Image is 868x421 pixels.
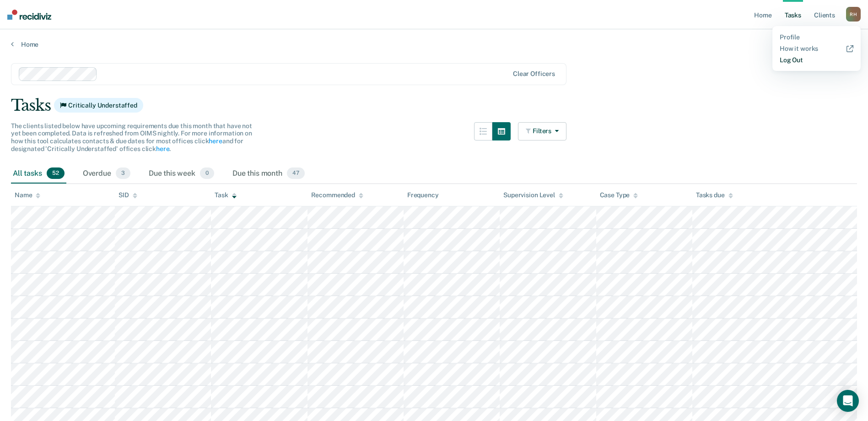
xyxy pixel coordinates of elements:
[837,390,859,412] div: Open Intercom Messenger
[518,122,566,140] button: Filters
[513,70,555,78] div: Clear officers
[311,191,363,199] div: Recommended
[696,191,733,199] div: Tasks due
[156,145,169,152] a: here
[11,122,252,152] span: The clients listed below have upcoming requirements due this month that have not yet been complet...
[81,164,132,184] div: Overdue3
[780,33,853,41] a: Profile
[7,10,51,20] img: Recidiviz
[846,7,861,22] button: RH
[407,191,439,199] div: Frequency
[846,7,861,22] div: R H
[503,191,563,199] div: Supervision Level
[11,164,66,184] div: All tasks52
[215,191,236,199] div: Task
[209,137,222,145] a: here
[200,167,214,179] span: 0
[47,167,65,179] span: 52
[15,191,40,199] div: Name
[116,167,130,179] span: 3
[11,40,857,49] a: Home
[11,96,857,115] div: Tasks
[147,164,216,184] div: Due this week0
[600,191,638,199] div: Case Type
[54,98,143,113] span: Critically Understaffed
[780,56,853,64] a: Log Out
[287,167,305,179] span: 47
[231,164,307,184] div: Due this month47
[780,45,853,53] a: How it works
[119,191,137,199] div: SID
